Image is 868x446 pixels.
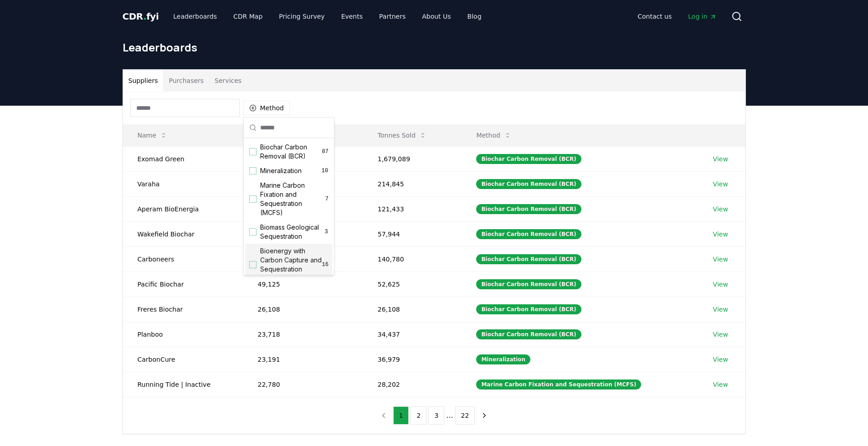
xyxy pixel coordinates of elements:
[123,297,243,322] td: Freres Biochar
[713,179,728,189] a: View
[630,8,724,25] nav: Main
[469,126,519,144] button: Method
[123,70,164,92] button: Suppliers
[393,406,409,425] button: 1
[260,143,322,161] span: Biochar Carbon Removal (BCR)
[428,406,444,425] button: 3
[363,322,462,347] td: 34,437
[123,11,159,22] span: CDR fyi
[123,246,243,272] td: Carboneers
[123,196,243,221] td: Aperam BioEnergia
[681,8,724,25] a: Log in
[123,272,243,297] td: Pacific Biochar
[477,406,492,425] button: next page
[455,406,475,425] button: 22
[321,167,329,174] span: 10
[688,12,716,21] span: Log in
[713,380,728,389] a: View
[123,146,243,171] td: Exomad Green
[476,329,581,339] div: Biochar Carbon Removal (BCR)
[476,154,581,164] div: Biochar Carbon Removal (BCR)
[363,171,462,196] td: 214,845
[363,372,462,397] td: 28,202
[260,246,322,283] span: Bioenergy with Carbon Capture and Sequestration (BECCS)
[713,205,728,214] a: View
[123,372,243,397] td: Running Tide | Inactive
[325,195,329,203] span: 7
[143,11,146,22] span: .
[713,355,728,364] a: View
[243,101,290,115] button: Method
[460,8,489,25] a: Blog
[363,297,462,322] td: 26,108
[130,126,175,144] button: Name
[226,8,270,25] a: CDR Map
[713,280,728,289] a: View
[476,354,530,364] div: Mineralization
[322,148,329,155] span: 87
[243,372,363,397] td: 22,780
[476,179,581,189] div: Biochar Carbon Removal (BCR)
[272,8,332,25] a: Pricing Survey
[363,246,462,272] td: 140,780
[363,221,462,246] td: 57,944
[243,272,363,297] td: 49,125
[363,146,462,171] td: 1,679,089
[166,8,488,25] nav: Main
[243,297,363,322] td: 26,108
[713,230,728,239] a: View
[446,410,453,421] li: ...
[476,304,581,314] div: Biochar Carbon Removal (BCR)
[363,196,462,221] td: 121,433
[713,255,728,264] a: View
[123,322,243,347] td: Planboo
[630,8,679,25] a: Contact us
[713,305,728,314] a: View
[123,221,243,246] td: Wakefield Biochar
[123,40,746,55] h1: Leaderboards
[322,261,329,268] span: 16
[370,126,434,144] button: Tonnes Sold
[123,347,243,372] td: CarbonCure
[243,347,363,372] td: 23,191
[166,8,224,25] a: Leaderboards
[123,10,159,23] a: CDR.fyi
[260,223,324,241] span: Biomass Geological Sequestration
[415,8,458,25] a: About Us
[476,279,581,289] div: Biochar Carbon Removal (BCR)
[123,171,243,196] td: Varaha
[713,154,728,164] a: View
[363,347,462,372] td: 36,979
[243,322,363,347] td: 23,718
[334,8,370,25] a: Events
[363,272,462,297] td: 52,625
[260,181,325,217] span: Marine Carbon Fixation and Sequestration (MCFS)
[411,406,426,425] button: 2
[476,379,641,390] div: Marine Carbon Fixation and Sequestration (MCFS)
[163,70,209,92] button: Purchasers
[476,229,581,239] div: Biochar Carbon Removal (BCR)
[476,204,581,214] div: Biochar Carbon Removal (BCR)
[209,70,247,92] button: Services
[476,254,581,264] div: Biochar Carbon Removal (BCR)
[713,330,728,339] a: View
[372,8,413,25] a: Partners
[260,166,302,175] span: Mineralization
[324,228,329,236] span: 3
